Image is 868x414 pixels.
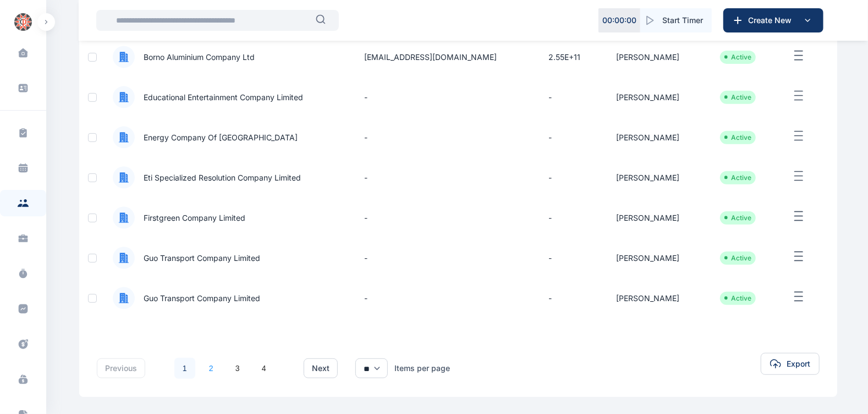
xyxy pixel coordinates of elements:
div: Items per page [394,363,450,374]
td: - [351,238,535,278]
td: - [351,77,535,117]
span: Energy Company Of [GEOGRAPHIC_DATA] [135,132,298,143]
button: previous [97,358,145,378]
p: 00 : 00 : 00 [602,15,636,26]
td: - [535,77,603,117]
td: - [535,198,603,238]
td: - [535,117,603,157]
li: Active [724,53,751,62]
td: [PERSON_NAME] [603,238,707,278]
td: [EMAIL_ADDRESS][DOMAIN_NAME] [351,37,535,77]
li: Active [724,133,751,142]
td: - [535,238,603,278]
td: [PERSON_NAME] [603,77,707,117]
span: Start Timer [662,15,703,26]
a: Educational Entertainment Company Limited [113,86,338,108]
li: 3 [227,357,249,379]
td: 2.55E+11 [535,37,603,77]
td: - [351,117,535,157]
td: - [535,157,603,198]
td: - [351,157,535,198]
li: 上一页 [154,361,169,376]
a: 4 [254,358,274,379]
td: [PERSON_NAME] [603,278,707,318]
li: Active [724,93,751,102]
li: 4 [253,357,275,379]
li: Active [724,173,751,182]
span: Guo Transport Company Limited [135,293,260,304]
span: Export [787,358,810,369]
li: 2 [200,357,222,379]
td: [PERSON_NAME] [603,157,707,198]
td: - [351,198,535,238]
a: Borno Aluminium Company Ltd [113,46,338,68]
a: Energy Company Of [GEOGRAPHIC_DATA] [113,126,338,149]
td: - [535,278,603,318]
a: Guo Transport Company Limited [113,247,338,269]
span: Borno Aluminium Company Ltd [135,52,255,63]
span: Create New [744,15,801,26]
button: Start Timer [640,8,712,32]
td: [PERSON_NAME] [603,37,707,77]
a: 2 [201,358,222,379]
span: Eti Specialized Resolution Company Limited [135,172,301,183]
a: Eti Specialized Resolution Company Limited [113,166,338,189]
td: [PERSON_NAME] [603,198,707,238]
td: - [351,278,535,318]
td: [PERSON_NAME] [603,117,707,157]
li: Active [724,214,751,222]
li: Active [724,254,751,263]
span: Guo Transport Company Limited [135,253,260,264]
button: next [304,358,338,378]
li: 下一页 [279,361,295,376]
a: Guo Transport Company Limited [113,287,338,309]
button: Create New [723,8,823,32]
span: Firstgreen Company Limited [135,213,245,224]
a: Firstgreen Company Limited [113,206,338,229]
a: 1 [174,358,195,379]
a: 3 [227,358,248,379]
li: 1 [174,357,196,379]
button: Export [761,353,820,375]
li: Active [724,294,751,303]
span: Educational Entertainment Company Limited [135,92,303,103]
